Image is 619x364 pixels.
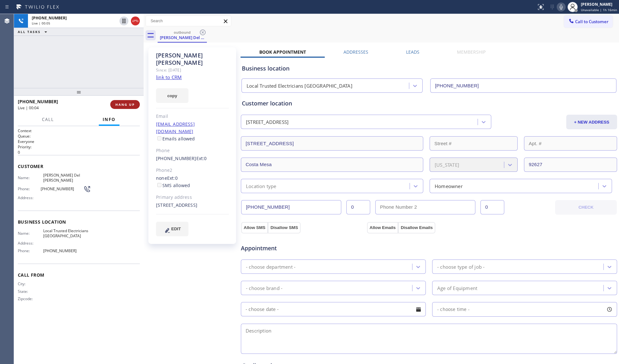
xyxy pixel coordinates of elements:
input: Search [146,16,231,26]
span: ALL TASKS [18,30,41,34]
span: - choose time - [437,306,470,312]
button: CHECK [555,200,617,215]
a: link to CRM [156,74,182,80]
span: Zipcode: [18,296,43,301]
span: Local Trusted Electricians [GEOGRAPHIC_DATA] [43,228,91,238]
input: City [241,158,423,172]
span: [PHONE_NUMBER] [41,186,84,191]
div: Homeowner [435,182,463,190]
input: - choose date - [241,302,426,316]
input: Emails allowed [157,136,161,140]
div: Age of Equipment [437,284,477,292]
div: none [156,175,229,189]
input: SMS allowed [157,183,161,187]
label: Membership [457,49,486,55]
input: Phone Number 2 [375,200,475,214]
input: Ext. 2 [480,200,504,214]
span: Unavailable | 1h 16min [581,8,617,12]
span: HANG UP [115,102,135,107]
label: SMS allowed [156,182,190,188]
button: Hold Customer [119,17,128,25]
span: State: [18,289,43,294]
div: Dan Del villar [158,28,206,42]
span: Call From [18,272,140,278]
input: Phone Number [241,200,341,214]
div: [PERSON_NAME] Del [PERSON_NAME] [158,35,206,40]
span: Call [42,117,54,122]
span: Name: [18,231,43,236]
button: Disallow SMS [268,222,301,233]
button: Hang up [131,17,140,25]
label: Addresses [344,49,368,55]
div: [STREET_ADDRESS] [246,118,289,126]
h1: Context [18,128,140,133]
div: Location type [246,182,276,190]
div: - choose brand - [246,284,282,292]
span: EDIT [171,226,181,231]
div: [PERSON_NAME] [581,2,617,7]
div: [PERSON_NAME] [PERSON_NAME] [156,52,229,66]
span: [PERSON_NAME] Del [PERSON_NAME] [43,173,91,183]
button: Call [38,113,58,126]
button: copy [156,88,188,103]
button: EDIT [156,222,188,236]
a: [PHONE_NUMBER] [156,155,196,161]
span: Name: [18,175,43,180]
div: - choose type of job - [437,263,485,270]
span: Ext: 0 [196,155,207,161]
button: + NEW ADDRESS [566,115,617,129]
label: Emails allowed [156,136,195,142]
div: Customer location [242,99,616,108]
input: Phone Number [430,78,616,93]
button: Call to Customer [564,16,613,28]
div: [STREET_ADDRESS] [156,202,229,209]
div: - choose department - [246,263,296,270]
span: City: [18,281,43,286]
span: [PHONE_NUMBER] [43,248,91,253]
button: Allow Emails [367,222,398,233]
input: ZIP [524,158,617,172]
div: Since: [DATE] [156,66,229,74]
button: Allow SMS [241,222,268,233]
input: Apt. # [524,136,617,151]
button: Mute [557,3,566,11]
button: HANG UP [110,100,140,109]
p: 0 [18,150,140,155]
span: Address: [18,195,43,200]
span: Phone: [18,248,43,253]
div: Local Trusted Electricians [GEOGRAPHIC_DATA] [247,82,352,90]
input: Street # [430,136,518,151]
button: Disallow Emails [398,222,435,233]
h2: Queue: [18,133,140,139]
span: Appointment [241,244,365,253]
span: Live | 00:04 [18,105,39,111]
span: Address: [18,241,43,246]
button: Info [99,113,119,126]
span: [PHONE_NUMBER] [32,15,67,21]
div: outbound [158,30,206,35]
span: [PHONE_NUMBER] [18,98,58,104]
div: Email [156,113,229,120]
span: Live | 00:05 [32,21,50,25]
div: Primary address [156,194,229,201]
span: Ext: 0 [167,175,178,181]
div: Phone2 [156,167,229,174]
label: Leads [406,49,419,55]
p: Everyone [18,139,140,144]
h2: Priority: [18,144,140,150]
input: Address [241,136,423,151]
span: Info [103,117,116,122]
div: Business location [242,64,616,73]
div: Phone [156,147,229,154]
span: Phone: [18,186,41,191]
label: Book Appointment [259,49,306,55]
span: Call to Customer [575,19,609,24]
span: Business location [18,219,140,225]
a: [EMAIL_ADDRESS][DOMAIN_NAME] [156,121,195,134]
input: Ext. [346,200,370,214]
span: Customer [18,163,140,169]
button: ALL TASKS [14,28,53,36]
